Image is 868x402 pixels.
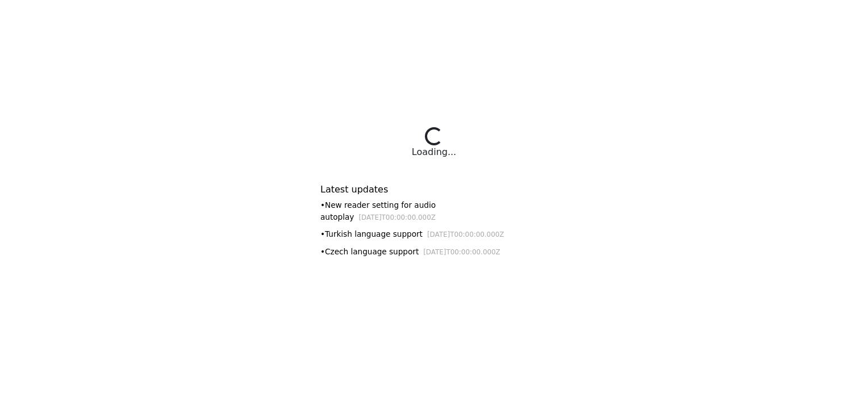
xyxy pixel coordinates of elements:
div: • New reader setting for audio autoplay [320,199,548,223]
div: • Czech language support [320,246,548,258]
small: [DATE]T00:00:00.000Z [427,231,504,238]
div: Loading... [412,145,456,159]
div: • Turkish language support [320,228,548,240]
small: [DATE]T00:00:00.000Z [423,248,500,256]
small: [DATE]T00:00:00.000Z [358,213,436,221]
h6: Latest updates [320,184,548,195]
